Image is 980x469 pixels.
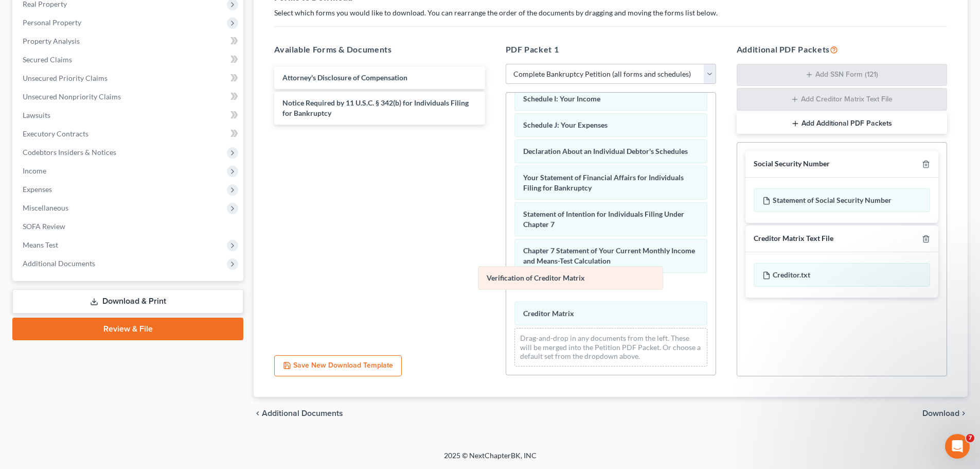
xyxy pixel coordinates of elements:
div: Close [177,16,195,35]
span: Property Analysis [23,37,80,45]
span: Statement of Intention for Individuals Filing Under Chapter 7 [523,210,684,229]
span: Additional Documents [23,259,95,268]
a: Unsecured Nonpriority Claims [14,88,243,106]
div: Social Security Number [754,159,830,169]
span: Executory Contracts [23,129,88,138]
span: Search for help [21,175,83,186]
img: logo [21,23,80,32]
iframe: Intercom live chat [945,434,970,459]
button: Search for help [15,170,191,190]
img: Profile image for Sara [101,16,121,37]
span: Unsecured Priority Claims [23,74,108,82]
div: Creditor.txt [754,263,930,287]
button: Add Creditor Matrix Text File [737,88,947,111]
span: Your Statement of Financial Affairs for Individuals Filing for Bankruptcy [523,173,684,192]
span: Attorney's Disclosure of Compensation [282,73,407,82]
span: SOFA Review [23,222,65,231]
div: Form Preview Helper [21,248,172,258]
button: Help [137,321,206,362]
a: Property Analysis [14,32,243,50]
img: Profile image for Lindsey [140,16,161,37]
span: Secured Claims [23,55,72,64]
span: Schedule J: Your Expenses [523,120,608,129]
div: 2025 © NextChapterBK, INC [197,450,783,469]
div: Statement of Financial Affairs - Payments Made in the Last 90 days [21,199,172,220]
button: Download chevron_right [922,409,968,418]
p: Select which forms you would like to download. You can rearrange the order of the documents by dr... [274,8,947,18]
a: Executory Contracts [14,125,243,143]
div: Attorney's Disclosure of Compensation [21,229,172,239]
i: chevron_left [254,409,262,418]
a: Unsecured Priority Claims [14,69,243,88]
span: Download [922,409,959,418]
div: Statement of Financial Affairs - Payments Made in the Last 90 days [15,195,191,224]
div: Amendments [15,263,191,282]
span: Chapter 7 Statement of Your Current Monthly Income and Means-Test Calculation [523,246,695,265]
div: Form Preview Helper [15,244,191,263]
span: Help [163,347,180,354]
span: Income [23,166,46,175]
div: Send us a messageWe typically reply in a few hours [10,121,195,160]
a: Download & Print [12,289,243,314]
p: Hi there! [21,73,185,91]
span: 7 [966,434,974,442]
span: Creditor Matrix [523,309,574,318]
button: Save New Download Template [274,355,402,377]
span: Home [23,347,46,354]
div: Creditor Matrix Text File [754,234,833,244]
div: Drag-and-drop in any documents from the left. These will be merged into the Petition PDF Packet. ... [514,328,707,367]
span: Unsecured Nonpriority Claims [23,92,121,101]
a: SOFA Review [14,217,243,236]
i: chevron_right [959,409,968,418]
div: Statement of Social Security Number [754,188,930,212]
span: Declaration About an Individual Debtor's Schedules [523,147,688,155]
span: Messages [85,347,121,354]
a: Secured Claims [14,50,243,69]
div: Amendments [21,267,172,277]
h5: PDF Packet 1 [506,43,716,56]
span: Schedule I: Your Income [523,94,600,103]
span: Additional Documents [262,409,343,418]
button: Add SSN Form (121) [737,64,947,86]
span: Means Test [23,240,58,249]
span: Personal Property [23,18,81,27]
button: Add Additional PDF Packets [737,113,947,134]
div: Attorney's Disclosure of Compensation [15,224,191,244]
a: Lawsuits [14,106,243,125]
span: Expenses [23,185,52,194]
span: Lawsuits [23,111,50,119]
h5: Available Forms & Documents [274,43,485,56]
span: Verification of Creditor Matrix [487,273,585,282]
p: How can we help? [21,91,185,108]
h5: Additional PDF Packets [737,43,947,56]
span: Notice Required by 11 U.S.C. § 342(b) for Individuals Filing for Bankruptcy [282,98,469,117]
div: We typically reply in a few hours [21,141,172,151]
a: Review & File [12,318,243,340]
span: Miscellaneous [23,203,68,212]
button: Messages [68,321,137,362]
img: Profile image for Emma [120,16,141,37]
span: Codebtors Insiders & Notices [23,148,116,157]
div: Send us a message [21,130,172,141]
a: chevron_left Additional Documents [254,409,343,418]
